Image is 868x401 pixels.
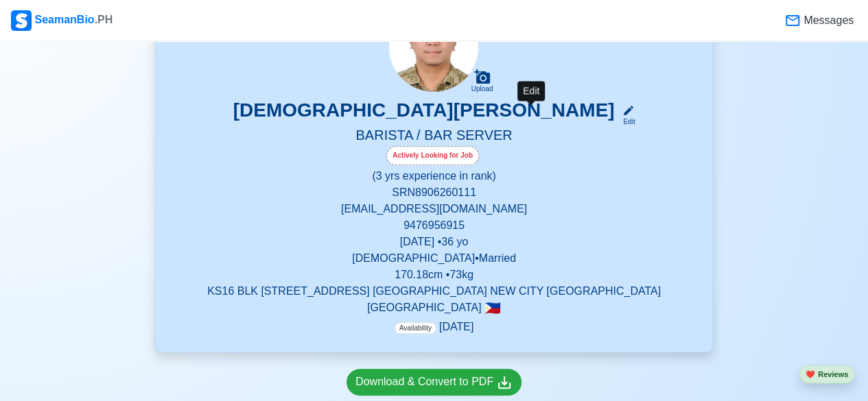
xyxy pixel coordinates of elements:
[233,99,615,127] h3: [DEMOGRAPHIC_DATA][PERSON_NAME]
[484,302,501,315] span: 🇵🇭
[172,250,696,267] p: [DEMOGRAPHIC_DATA] • Married
[172,201,696,217] p: [EMAIL_ADDRESS][DOMAIN_NAME]
[801,12,854,29] span: Messages
[172,300,696,316] p: [GEOGRAPHIC_DATA]
[172,127,696,146] h5: BARISTA / BAR SERVER
[471,85,493,93] div: Upload
[395,322,436,334] span: Availability
[395,319,473,335] p: [DATE]
[172,184,696,201] p: SRN 8906260111
[172,168,696,184] p: (3 yrs experience in rank)
[355,374,513,391] div: Download & Convert to PDF
[799,365,854,384] button: heartReviews
[347,369,521,396] a: Download & Convert to PDF
[172,234,696,250] p: [DATE] • 36 yo
[11,10,113,31] div: SeamanBio
[172,267,696,283] p: 170.18 cm • 73 kg
[95,14,113,25] span: .PH
[386,146,479,165] div: Actively Looking for Job
[11,10,32,31] img: Logo
[517,81,545,101] div: Edit
[172,217,696,234] p: 9476956915
[806,370,815,378] span: heart
[617,117,635,127] div: Edit
[172,283,696,300] p: KS16 BLK [STREET_ADDRESS] [GEOGRAPHIC_DATA] NEW CITY [GEOGRAPHIC_DATA]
